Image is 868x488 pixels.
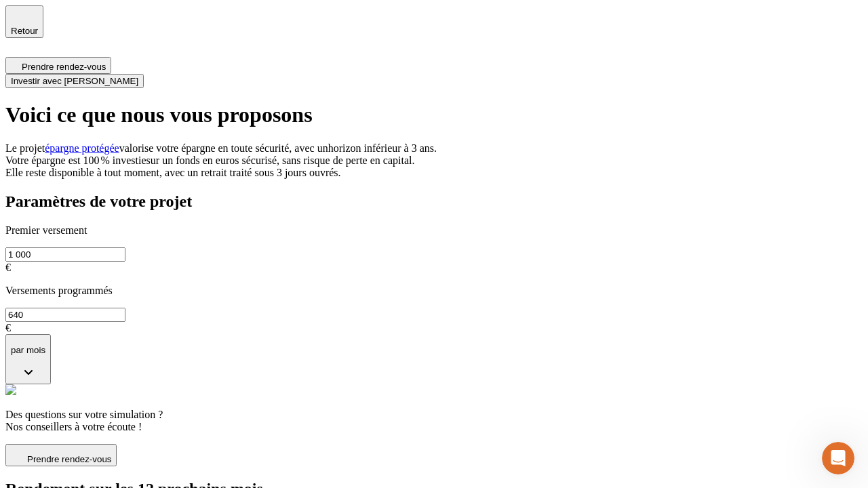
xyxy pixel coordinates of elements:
p: par mois [11,345,45,355]
button: par mois [5,334,51,385]
span: Prendre rendez-vous [22,62,106,72]
span: Nos conseillers à votre écoute ! [5,421,142,432]
span: Votre épargne est 100 % investie [5,155,146,166]
img: alexis.png [5,384,16,395]
span: Le projet [5,142,45,154]
a: épargne protégée [45,142,119,154]
span: valorise votre épargne en toute sécurité, avec un [119,142,328,154]
button: Retour [5,5,43,38]
iframe: Intercom live chat [822,442,854,474]
h2: Paramètres de votre projet [5,192,863,211]
p: Versements programmés [5,285,863,297]
span: € [5,322,11,333]
h1: Voici ce que nous vous proposons [5,102,863,127]
span: sur un fonds en euros sécurisé [146,155,277,166]
span: horizon inférieur à 3 ans [328,142,434,154]
span: Prendre rendez-vous [27,454,111,464]
button: Prendre rendez-vous [5,444,117,466]
p: Premier versement [5,224,863,237]
span: Investir avec [PERSON_NAME] [11,76,138,86]
span: Elle reste disponible à tout moment, avec un retrait traité sous 3 jours ouvrés. [5,167,341,178]
span: , sans risque de perte en capital. [277,155,414,166]
span: Retour [11,26,38,36]
button: Investir avec [PERSON_NAME] [5,74,144,88]
span: . [434,142,437,154]
span: € [5,262,11,273]
span: Des questions sur votre simulation ? [5,409,163,420]
button: Prendre rendez-vous [5,57,111,74]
